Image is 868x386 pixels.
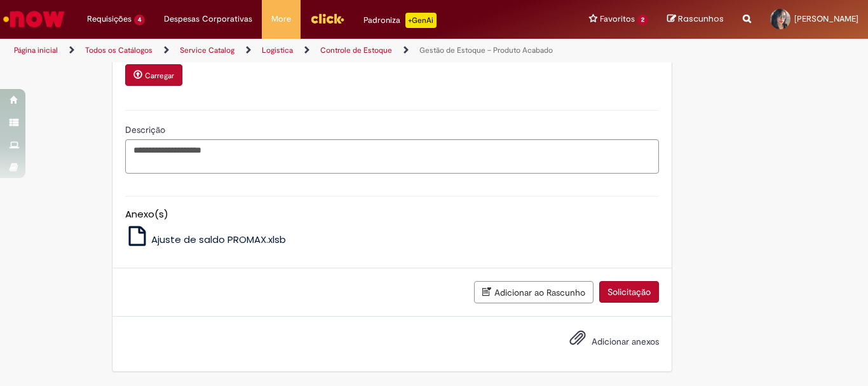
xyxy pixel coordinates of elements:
[1,6,67,32] img: ServiceNow
[125,209,659,220] h5: Anexo(s)
[592,336,659,347] span: Adicionar anexos
[667,13,724,25] a: Rascunhos
[262,45,293,55] a: Logistica
[85,45,153,55] a: Todos os Catálogos
[125,233,287,246] a: Ajuste de saldo PROMAX.xlsb
[310,9,344,28] img: click_logo_yellow_360x200.png
[678,13,724,25] span: Rascunhos
[405,13,437,28] p: +GenAi
[474,281,593,303] button: Adicionar ao Rascunho
[271,13,291,25] span: More
[125,139,659,174] textarea: Descrição
[164,13,252,25] span: Despesas Corporativas
[145,71,174,81] small: Carregar
[600,13,635,25] span: Favoritos
[794,13,858,24] span: [PERSON_NAME]
[363,13,437,28] div: Padroniza
[87,13,132,25] span: Requisições
[10,39,569,62] ul: Trilhas de página
[151,233,286,246] span: Ajuste de saldo PROMAX.xlsb
[125,64,182,86] button: Carregar anexo de Anexar Planilha: Ajuste de saldo PROMAX.xlsb Required
[637,15,648,25] span: 2
[180,45,234,55] a: Service Catalog
[599,281,659,303] button: Solicitação
[320,45,392,55] a: Controle de Estoque
[14,45,58,55] a: Página inicial
[134,15,145,25] span: 4
[566,326,589,355] button: Adicionar anexos
[419,45,553,55] a: Gestão de Estoque – Produto Acabado
[125,124,168,135] span: Descrição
